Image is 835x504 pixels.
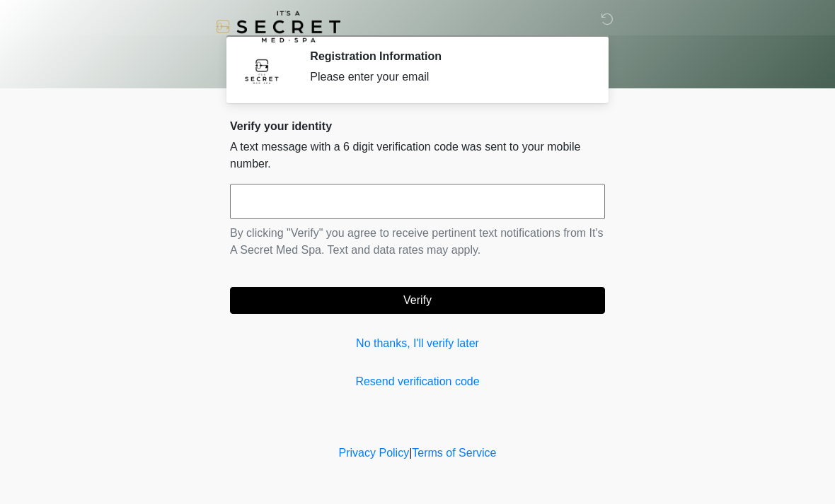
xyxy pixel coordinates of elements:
[310,49,584,63] h2: Registration Information
[339,447,410,459] a: Privacy Policy
[230,119,605,133] h2: Verify your identity
[230,139,605,172] p: A text message with a 6 digit verification code was sent to your mobile number.
[230,335,605,352] a: No thanks, I'll verify later
[230,373,605,390] a: Resend verification code
[409,447,412,459] a: |
[230,287,605,314] button: Verify
[310,69,584,86] div: Please enter your email
[412,447,496,459] a: Terms of Service
[241,49,283,92] img: Agent Avatar
[230,225,605,259] p: By clicking "Verify" you agree to receive pertinent text notifications from It's A Secret Med Spa...
[216,11,340,42] img: It's A Secret Med Spa Logo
